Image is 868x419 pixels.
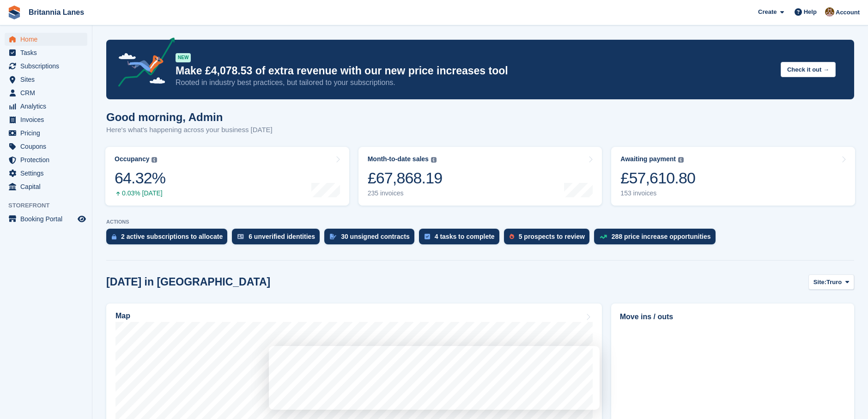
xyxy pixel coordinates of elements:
img: verify_identity-adf6edd0f0f0b5bbfe63781bf79b02c33cf7c696d77639b501bdc392416b5a36.svg [237,234,244,239]
span: Home [20,33,76,46]
div: 2 active subscriptions to allocate [121,233,223,240]
div: Awaiting payment [620,155,676,163]
span: Capital [20,180,76,193]
a: menu [5,46,87,59]
a: menu [5,33,87,46]
img: contract_signature_icon-13c848040528278c33f63329250d36e43548de30e8caae1d1a13099fd9432cc5.svg [330,234,336,239]
span: CRM [20,86,76,99]
div: Month-to-date sales [368,155,429,163]
img: price-adjustments-announcement-icon-8257ccfd72463d97f412b2fc003d46551f7dbcb40ab6d574587a9cd5c0d94... [110,37,175,90]
a: menu [5,100,87,113]
a: Occupancy 64.32% 0.03% [DATE] [105,147,349,206]
div: NEW [176,53,191,62]
img: icon-info-grey-7440780725fd019a000dd9b08b2336e03edf1995a4989e88bcd33f0948082b44.svg [678,157,684,163]
h2: [DATE] in [GEOGRAPHIC_DATA] [106,276,270,288]
span: Subscriptions [20,60,76,73]
a: menu [5,113,87,126]
img: active_subscription_to_allocate_icon-d502201f5373d7db506a760aba3b589e785aa758c864c3986d89f69b8ff3... [112,234,116,240]
div: £57,610.80 [620,169,695,188]
a: menu [5,127,87,140]
a: 5 prospects to review [504,229,594,249]
span: Sites [20,73,76,86]
img: icon-info-grey-7440780725fd019a000dd9b08b2336e03edf1995a4989e88bcd33f0948082b44.svg [152,157,157,163]
div: 0.03% [DATE] [115,189,165,197]
span: Coupons [20,140,76,153]
a: menu [5,213,87,225]
span: Truro [826,278,842,287]
h2: Move ins / outs [620,311,845,322]
div: 235 invoices [368,189,443,197]
img: icon-info-grey-7440780725fd019a000dd9b08b2336e03edf1995a4989e88bcd33f0948082b44.svg [431,157,437,163]
h1: Good morning, Admin [106,111,273,123]
div: £67,868.19 [368,169,443,188]
span: Protection [20,153,76,166]
a: menu [5,180,87,193]
div: 6 unverified identities [249,233,315,240]
img: stora-icon-8386f47178a22dfd0bd8f6a31ec36ba5ce8667c1dd55bd0f319d3a0aa187defe.svg [7,6,21,19]
a: menu [5,86,87,99]
img: price_increase_opportunities-93ffe204e8149a01c8c9dc8f82e8f89637d9d84a8eef4429ea346261dce0b2c0.svg [600,235,607,239]
button: Check it out → [781,62,836,77]
a: 6 unverified identities [232,229,324,249]
a: 30 unsigned contracts [324,229,419,249]
img: Admin [825,7,834,17]
span: Storefront [8,201,92,210]
div: 4 tasks to complete [435,233,495,240]
span: Site: [813,278,826,287]
span: Pricing [20,127,76,140]
div: 5 prospects to review [519,233,585,240]
a: 288 price increase opportunities [594,229,720,249]
a: menu [5,73,87,86]
div: 153 invoices [620,189,695,197]
img: task-75834270c22a3079a89374b754ae025e5fb1db73e45f91037f5363f120a921f8.svg [425,234,430,239]
p: Here's what's happening across your business [DATE] [106,125,273,135]
a: Awaiting payment £57,610.80 153 invoices [611,147,855,206]
span: Settings [20,167,76,180]
iframe: Survey by David from Stora [269,346,600,410]
a: menu [5,153,87,166]
div: 64.32% [115,169,165,188]
a: menu [5,167,87,180]
span: Help [804,7,817,17]
span: Tasks [20,46,76,59]
span: Invoices [20,113,76,126]
p: ACTIONS [106,219,854,225]
div: 30 unsigned contracts [341,233,410,240]
span: Account [836,8,860,17]
a: 4 tasks to complete [419,229,504,249]
span: Booking Portal [20,213,76,225]
span: Analytics [20,100,76,113]
h2: Map [115,312,130,320]
div: 288 price increase opportunities [612,233,711,240]
a: Britannia Lanes [25,5,88,20]
div: Occupancy [115,155,149,163]
p: Make £4,078.53 of extra revenue with our new price increases tool [176,64,773,78]
a: menu [5,60,87,73]
span: Create [758,7,777,17]
p: Rooted in industry best practices, but tailored to your subscriptions. [176,78,773,88]
a: menu [5,140,87,153]
a: Preview store [76,213,87,225]
a: Month-to-date sales £67,868.19 235 invoices [358,147,602,206]
img: prospect-51fa495bee0391a8d652442698ab0144808aea92771e9ea1ae160a38d050c398.svg [510,234,514,239]
a: 2 active subscriptions to allocate [106,229,232,249]
button: Site: Truro [808,274,854,290]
